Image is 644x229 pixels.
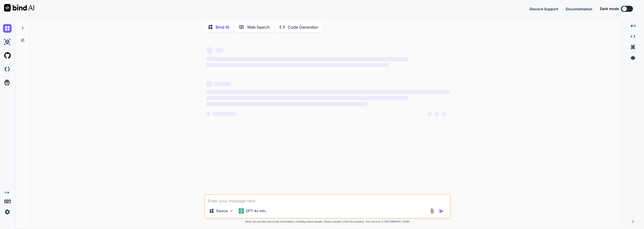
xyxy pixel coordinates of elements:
span: ‌ [435,112,439,116]
span: ‌ [206,96,408,100]
p: Bind can provide inaccurate information, including about people. Always double-check its answers.... [204,220,451,223]
p: Web Search [247,24,270,30]
span: ‌ [206,81,212,87]
span: ‌ [206,90,450,94]
span: ‌ [206,47,213,54]
span: ‌ [215,49,223,53]
span: ‌ [214,82,230,86]
button: Discord Support [530,6,558,12]
span: ‌ [206,57,408,61]
span: Documentation [566,7,592,11]
button: Documentation [566,6,592,12]
img: attachment [429,208,435,214]
span: ‌ [428,112,432,116]
span: ‌ [206,63,389,67]
img: settings [3,208,12,216]
p: GPT-4o min.. [246,208,267,213]
span: ‌ [206,102,367,106]
span: ‌ [442,112,446,116]
p: Bind AI [216,24,229,30]
img: chat [3,24,12,33]
p: Source [216,208,228,213]
img: icon [439,209,444,214]
img: Bind AI [4,4,34,12]
span: ‌ [206,112,210,116]
img: ai-studio [3,38,12,46]
img: GPT-4o mini [239,208,244,213]
img: Pick Models [229,209,233,213]
p: Code Generator [288,24,318,30]
span: Dark mode [600,6,619,11]
img: darkCloudIdeIcon [3,65,12,73]
span: Discord Support [530,7,558,11]
img: githubLight [3,51,12,60]
span: ‌ [212,112,236,116]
